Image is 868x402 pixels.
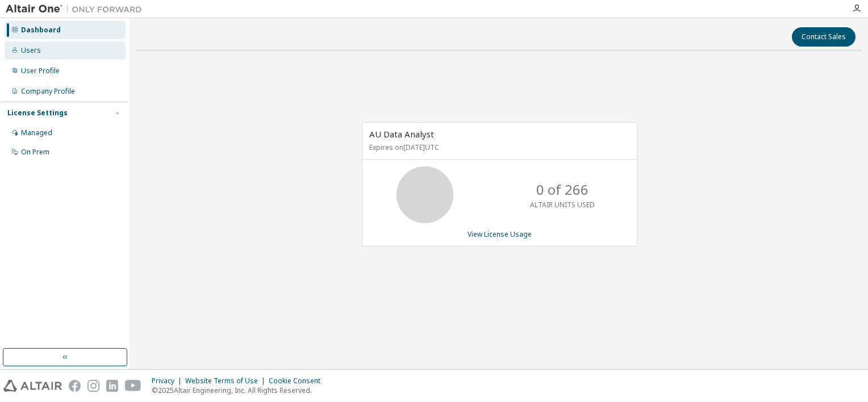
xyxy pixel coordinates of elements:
[21,46,41,55] div: Users
[530,200,595,210] p: ALTAIR UNITS USED
[152,386,327,395] p: © 2025 Altair Engineering, Inc. All Rights Reserved.
[21,148,49,157] div: On Prem
[69,380,81,392] img: facebook.svg
[21,26,61,35] div: Dashboard
[7,108,68,118] div: License Settings
[6,3,148,15] img: Altair One
[21,66,60,76] div: User Profile
[87,380,99,392] img: instagram.svg
[468,229,532,239] a: View License Usage
[369,128,434,140] span: AU Data Analyst
[3,380,62,392] img: altair_logo.svg
[21,87,75,96] div: Company Profile
[152,376,185,386] div: Privacy
[106,380,118,392] img: linkedin.svg
[792,27,856,47] button: Contact Sales
[21,128,52,137] div: Managed
[269,376,327,386] div: Cookie Consent
[125,380,141,392] img: youtube.svg
[536,180,589,199] p: 0 of 266
[369,143,627,152] p: Expires on [DATE] UTC
[185,376,269,386] div: Website Terms of Use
